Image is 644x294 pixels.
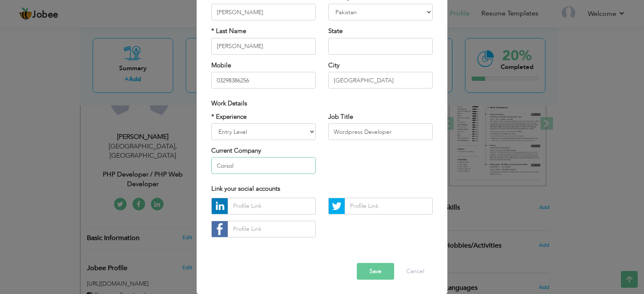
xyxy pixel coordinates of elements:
img: facebook [212,221,228,237]
button: Save [357,263,394,280]
input: Profile Link [228,198,316,215]
label: Job Title [328,112,353,121]
label: * Last Name [211,27,246,36]
span: Work Details [211,99,247,107]
label: City [328,61,340,70]
label: State [328,27,343,36]
input: Profile Link [345,198,433,215]
span: Link your social accounts [211,184,280,193]
label: Current Company [211,146,261,155]
input: Profile Link [228,221,316,238]
button: Cancel [398,263,433,280]
label: Mobile [211,61,231,70]
label: * Experience [211,112,247,121]
img: Twitter [329,198,345,214]
img: linkedin [212,198,228,214]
